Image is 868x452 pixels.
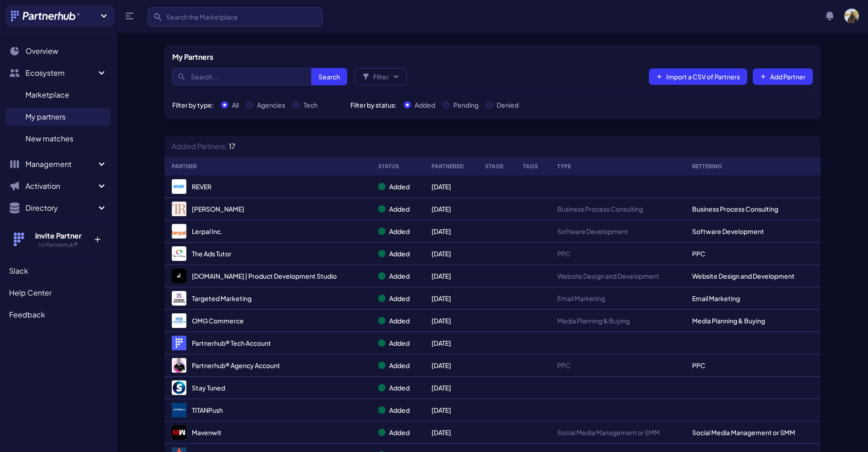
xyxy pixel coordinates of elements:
[5,86,111,104] a: Marketplace
[9,287,51,298] span: Help Center
[172,179,364,194] a: REVER
[5,130,111,148] a: New matches
[172,224,186,239] img: Partner Logo
[29,241,87,249] h5: to Partnerhub®
[685,157,820,176] th: Bettering
[5,306,111,324] a: Feedback
[172,52,213,62] h5: My Partners
[257,100,285,109] label: Agencies
[232,100,239,109] label: All
[378,338,416,348] div: Added
[172,100,214,109] div: Filter by type:
[164,157,371,176] th: Partner
[371,157,424,176] th: Status
[172,141,227,151] span: Added Partners:
[5,262,111,280] a: Slack
[453,100,478,109] label: Pending
[26,133,73,144] span: New matches
[378,182,416,191] div: Added
[431,338,471,348] div: [DATE]
[5,108,111,126] a: My partners
[172,336,364,350] a: Partnerhub® Tech Account
[550,243,685,265] td: PPC
[692,294,813,303] div: Email Marketing
[424,157,478,176] th: Partnered
[26,111,66,122] span: My partners
[172,202,186,216] img: Partner Logo
[172,358,364,373] a: Partnerhub® Agency Account
[172,425,186,440] img: Partner Logo
[5,64,111,82] button: Ecosystem
[550,198,685,220] td: Business Process Consulting
[415,100,435,109] label: Added
[172,380,186,395] img: Partner Logo
[550,265,685,287] td: Website Design and Development
[431,294,471,303] div: [DATE]
[172,425,364,440] a: Mavenwit
[550,220,685,243] td: Software Development
[431,182,471,191] div: [DATE]
[431,249,471,258] div: [DATE]
[431,383,471,392] div: [DATE]
[26,46,58,57] span: Overview
[350,100,396,109] div: Filter by status:
[692,316,813,325] div: Media Planning & Buying
[26,159,96,170] span: Management
[172,313,186,328] img: Partner Logo
[172,403,364,417] a: TITANPush
[753,68,813,85] button: Add Partner
[172,269,364,283] a: [DOMAIN_NAME] | Product Development Studio
[516,157,550,176] th: Tags
[172,68,347,85] input: Search...
[303,100,318,109] label: Tech
[172,291,364,306] a: Targeted Marketing
[431,316,471,325] div: [DATE]
[5,199,111,217] button: Directory
[550,354,685,377] td: PPC
[229,141,236,151] span: 17
[649,68,747,85] a: Import a CSV of Partners
[844,9,859,23] img: user photo
[26,203,96,213] span: Directory
[378,204,416,213] div: Added
[378,227,416,236] div: Added
[431,405,471,415] div: [DATE]
[5,284,111,302] a: Help Center
[172,224,364,239] a: Lerpal Inc.
[354,68,406,85] button: Filter
[378,361,416,370] div: Added
[172,202,364,216] a: [PERSON_NAME]
[431,428,471,437] div: [DATE]
[692,271,813,281] div: Website Design and Development
[431,361,471,370] div: [DATE]
[87,230,107,245] p: +
[692,361,813,370] div: PPC
[692,428,813,437] div: Social Media Management or SMM
[497,100,519,109] label: Denied
[29,230,87,241] h4: Invite Partner
[478,157,516,176] th: Stage
[26,181,96,192] span: Activation
[550,421,685,444] td: Social Media Management or SMM
[172,336,186,350] img: Partner Logo
[692,249,813,258] div: PPC
[148,7,323,26] input: Search the Marketplace
[5,177,111,195] button: Activation
[172,380,364,395] a: Stay Tuned
[172,313,364,328] a: OMG Commerce
[5,155,111,173] button: Management
[378,405,416,415] div: Added
[9,265,28,276] span: Slack
[172,179,186,194] img: Partner Logo
[431,204,471,213] div: [DATE]
[11,10,81,21] img: Partnerhub® Logo
[378,249,416,258] div: Added
[550,287,685,310] td: Email Marketing
[26,89,69,100] span: Marketplace
[9,309,45,320] span: Feedback
[172,291,186,306] img: Partner Logo
[311,68,347,85] button: Search
[692,204,813,213] div: Business Process Consulting
[172,246,364,261] a: The Ads Tutor
[26,68,96,78] span: Ecosystem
